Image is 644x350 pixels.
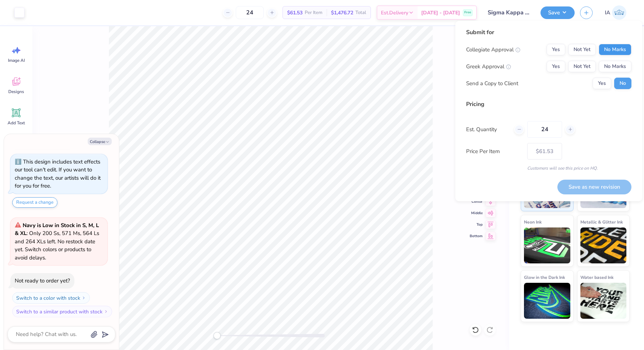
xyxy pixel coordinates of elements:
[464,10,471,15] span: Free
[8,120,25,126] span: Add Text
[466,165,631,171] div: Customers will see this price on HQ.
[8,89,24,95] span: Designs
[466,100,631,109] div: Pricing
[524,283,570,319] img: Glow in the Dark Ink
[15,158,101,190] div: This design includes text effects our tool can't edit. If you want to change the text, our artist...
[527,121,562,138] input: – –
[547,61,565,72] button: Yes
[599,44,631,55] button: No Marks
[15,222,99,237] strong: Navy is Low in Stock in S, M, L & XL
[540,6,575,19] button: Save
[104,309,108,314] img: Switch to a similar product with stock
[305,9,322,17] span: Per Item
[12,306,112,317] button: Switch to a similar product with stock
[470,222,483,227] span: Top
[524,227,570,263] img: Neon Ink
[599,61,631,72] button: No Marks
[470,233,483,239] span: Bottom
[593,78,611,89] button: Yes
[602,5,630,20] a: IA
[236,6,264,19] input: – –
[82,296,86,300] img: Switch to a color with stock
[88,138,112,145] button: Collapse
[213,332,221,339] div: Accessibility label
[580,227,627,263] img: Metallic & Glitter Ink
[466,79,518,88] div: Send a Copy to Client
[355,9,366,17] span: Total
[547,44,565,55] button: Yes
[482,5,535,20] input: Untitled Design
[580,273,613,281] span: Water based Ink
[331,9,353,17] span: $1,476.72
[470,210,483,216] span: Middle
[605,9,610,17] span: IA
[466,46,520,54] div: Collegiate Approval
[8,57,25,63] span: Image AI
[466,147,522,156] label: Price Per Item
[568,61,596,72] button: Not Yet
[15,222,99,261] span: : Only 200 Ss, 571 Ms, 564 Ls and 264 XLs left. No restock date yet. Switch colors or products to...
[12,292,90,304] button: Switch to a color with stock
[287,9,303,17] span: $61.53
[612,5,626,20] img: Inna Akselrud
[580,218,623,226] span: Metallic & Glitter Ink
[524,218,542,226] span: Neon Ink
[470,199,483,204] span: Center
[421,9,460,17] span: [DATE] - [DATE]
[466,125,509,134] label: Est. Quantity
[524,273,565,281] span: Glow in the Dark Ink
[15,277,70,284] div: Not ready to order yet?
[12,197,57,208] button: Request a change
[568,44,596,55] button: Not Yet
[580,283,627,319] img: Water based Ink
[466,28,631,37] div: Submit for
[466,63,511,71] div: Greek Approval
[381,9,408,17] span: Est. Delivery
[614,78,631,89] button: No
